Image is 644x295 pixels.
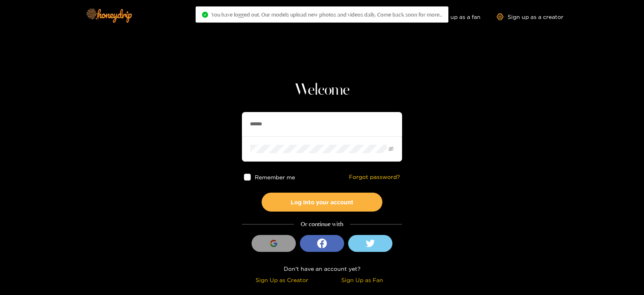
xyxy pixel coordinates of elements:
a: Sign up as a fan [425,13,481,20]
h1: Welcome [242,81,402,100]
span: Remember me [255,174,295,180]
a: Forgot password? [349,174,400,181]
div: Sign Up as Creator [244,275,320,285]
span: check-circle [202,12,208,18]
span: eye-invisible [388,146,394,152]
div: Don't have an account yet? [242,264,402,273]
button: Log into your account [262,193,382,212]
span: You have logged out. Our models upload new photos and videos daily. Come back soon for more.. [211,11,442,18]
div: Or continue with [242,220,402,229]
div: Sign Up as Fan [324,275,400,285]
a: Sign up as a creator [497,13,563,20]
